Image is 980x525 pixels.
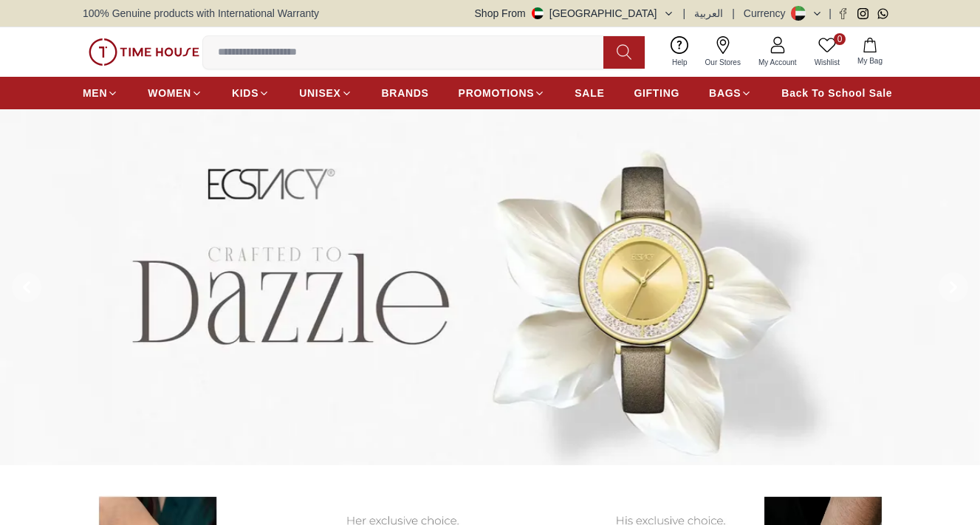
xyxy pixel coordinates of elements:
span: MEN [83,86,107,100]
span: Back To School Sale [781,86,892,100]
button: My Bag [849,35,891,69]
span: Wishlist [809,57,846,68]
a: Whatsapp [877,8,888,19]
span: UNISEX [299,86,340,100]
span: Help [666,57,693,68]
a: GIFTING [634,80,679,106]
a: Help [663,33,696,71]
a: UNISEX [299,80,352,106]
div: Currency [744,6,792,21]
span: My Account [753,57,803,68]
span: BRANDS [382,86,429,100]
button: Shop From[GEOGRAPHIC_DATA] [475,6,674,21]
a: PROMOTIONS [459,80,546,106]
a: 0Wishlist [806,33,849,71]
a: WOMEN [148,80,202,106]
span: | [683,6,686,21]
span: PROMOTIONS [459,86,535,100]
span: Our Stores [699,57,747,68]
button: العربية [694,6,723,21]
span: 100% Genuine products with International Warranty [83,6,319,21]
a: MEN [83,80,118,106]
a: Facebook [837,8,849,19]
span: BAGS [709,86,741,100]
span: SALE [575,86,604,100]
span: My Bag [851,55,888,66]
span: GIFTING [634,86,679,100]
a: Our Stores [696,33,750,71]
a: BAGS [709,80,752,106]
a: BRANDS [382,80,429,106]
a: Instagram [857,8,868,19]
span: 0 [834,33,846,45]
span: KIDS [232,86,258,100]
span: | [829,6,832,21]
span: WOMEN [148,86,191,100]
span: | [732,6,735,21]
a: KIDS [232,80,270,106]
a: Back To School Sale [781,80,892,106]
img: ... [89,38,199,66]
img: United Arab Emirates [532,7,544,19]
a: SALE [575,80,604,106]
